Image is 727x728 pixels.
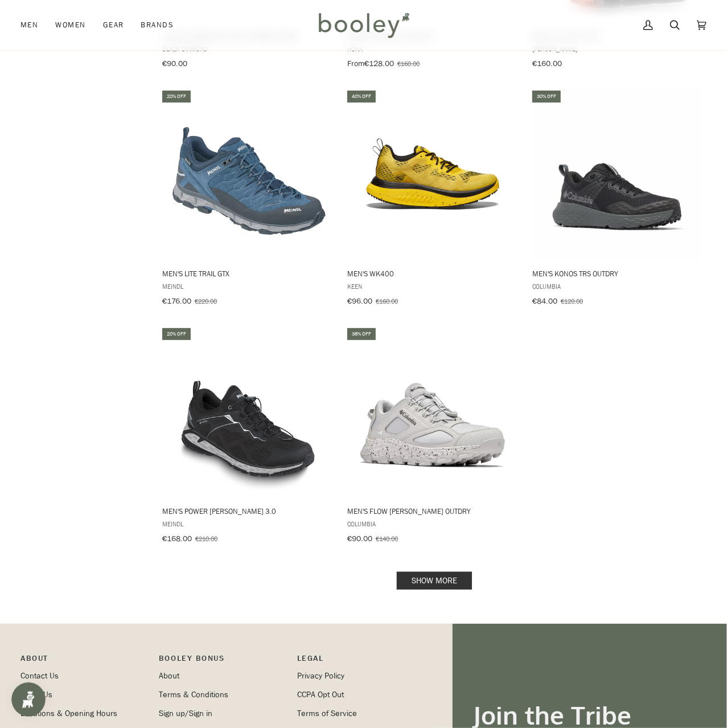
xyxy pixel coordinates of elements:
[162,268,332,279] span: Men's Lite Trail GTX
[162,89,333,260] img: Meindl Men's Lite Trail GTX Marine - Booley Galway
[20,708,117,719] a: Locations & Opening Hours
[346,89,519,310] a: Men's WK400
[347,506,517,516] span: Men's Flow [PERSON_NAME] OutDry
[20,19,38,31] span: Men
[347,58,364,69] span: From
[162,281,332,291] span: Meindl
[347,268,517,279] span: Men's WK400
[159,708,212,719] a: Sign up/Sign in
[297,689,344,700] a: CCPA Opt Out
[397,59,420,68] span: €160.00
[314,9,413,42] img: Booley
[532,89,703,260] img: Columbia Men's Konos TRS OutDry Black / Grill - Booley Galway
[376,534,398,543] span: €140.00
[162,58,187,69] span: €90.00
[532,58,562,69] span: €160.00
[162,575,707,586] div: Pagination
[347,296,372,306] span: €96.00
[195,296,217,306] span: €220.00
[159,670,179,681] a: About
[161,89,334,310] a: Men's Lite Trail GTX
[103,19,124,31] span: Gear
[532,296,557,306] span: €84.00
[55,19,85,31] span: Women
[11,682,46,717] iframe: Button to open loyalty program pop-up
[20,652,147,670] p: Pipeline_Footer Main
[347,281,517,291] span: Keen
[561,296,583,306] span: €120.00
[347,91,376,103] div: 40% off
[162,519,332,529] span: Meindl
[532,281,703,291] span: Columbia
[347,533,372,544] span: €90.00
[347,328,376,340] div: 36% off
[347,89,518,260] img: Keen Men's WK400 Keen Yellow / Black - Booley Galway
[347,519,517,529] span: Columbia
[297,652,424,670] p: Pipeline_Footer Sub
[162,91,191,103] div: 20% off
[532,91,561,103] div: 30% off
[376,296,398,306] span: €160.00
[162,328,191,340] div: 20% off
[531,89,704,310] a: Men's Konos TRS OutDry
[162,326,333,497] img: Meindl Men's Power Walker 3.0 Black / Silver - Booley Galway
[162,533,192,544] span: €168.00
[162,506,332,516] span: Men's Power [PERSON_NAME] 3.0
[159,652,286,670] p: Booley Bonus
[20,670,59,681] a: Contact Us
[397,572,472,590] a: Show more
[532,268,703,279] span: Men's Konos TRS OutDry
[195,534,217,543] span: €210.00
[346,326,519,547] a: Men's Flow Morrison OutDry
[297,670,344,681] a: Privacy Policy
[364,58,394,69] span: €128.00
[347,326,518,497] img: Columbia Men's Flow Morrison OutDry Slate Grey / Black - Booley Galway
[159,689,228,700] a: Terms & Conditions
[141,19,174,31] span: Brands
[161,326,334,547] a: Men's Power Walker 3.0
[297,708,357,719] a: Terms of Service
[162,296,191,306] span: €176.00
